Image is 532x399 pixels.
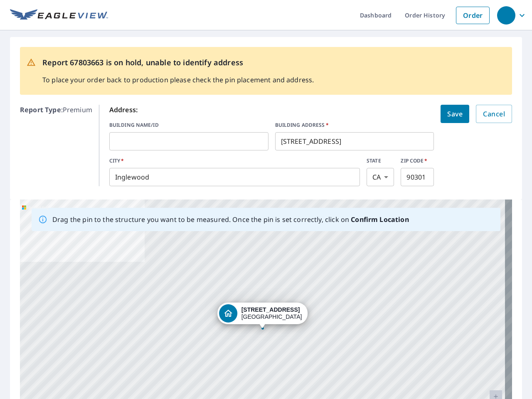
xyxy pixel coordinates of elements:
b: Report Type [20,105,61,114]
p: Drag the pin to the structure you want to be measured. Once the pin is set correctly, click on [52,214,409,224]
img: EV Logo [10,9,108,22]
label: STATE [367,157,394,165]
span: Save [447,108,463,120]
span: Cancel [483,108,505,120]
a: Order [456,7,490,24]
label: BUILDING NAME/ID [109,121,268,129]
label: ZIP CODE [401,157,434,165]
button: Cancel [476,105,512,123]
label: BUILDING ADDRESS [275,121,434,129]
div: CA [367,168,394,186]
label: CITY [109,157,360,165]
strong: [STREET_ADDRESS] [241,306,300,313]
div: [GEOGRAPHIC_DATA] [241,306,302,320]
p: Address: [109,105,434,115]
p: To place your order back to production please check the pin placement and address. [42,75,314,85]
p: Report 67803663 is on hold, unable to identify address [42,57,314,68]
em: CA [372,173,381,181]
button: Save [441,105,469,123]
b: Confirm Location [351,215,409,224]
div: Dropped pin, building 1, Residential property, 504 W Olive St Apt A Inglewood, CA 90301 [217,303,308,328]
p: : Premium [20,105,92,186]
